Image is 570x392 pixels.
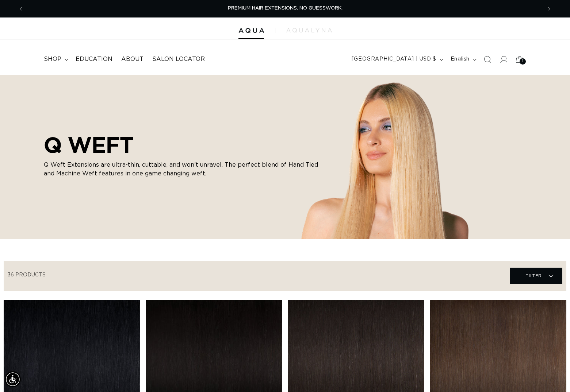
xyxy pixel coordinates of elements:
button: Previous announcement [13,2,29,16]
span: English [451,55,470,63]
span: Salon Locator [152,55,205,63]
div: Accessibility Menu [5,371,21,387]
a: About [117,51,148,67]
span: Filter [525,269,542,283]
img: Aqua Hair Extensions [238,28,264,33]
p: Q Weft Extensions are ultra-thin, cuttable, and won’t unravel. The perfect blend of Hand Tied and... [44,160,321,178]
summary: Search [479,51,496,67]
span: 36 products [8,272,46,277]
button: Next announcement [541,2,557,16]
summary: Filter [510,268,562,284]
summary: shop [39,51,71,67]
h2: Q WEFT [44,132,321,158]
span: PREMIUM HAIR EXTENSIONS. NO GUESSWORK. [228,6,343,11]
span: About [121,55,144,63]
button: [GEOGRAPHIC_DATA] | USD $ [347,53,446,66]
a: Salon Locator [148,51,209,67]
button: English [446,53,479,66]
img: aqualyna.com [286,28,332,32]
span: [GEOGRAPHIC_DATA] | USD $ [352,55,436,63]
span: Education [76,55,112,63]
span: shop [44,55,61,63]
span: 1 [522,58,524,65]
a: Education [71,51,117,67]
iframe: Chat Widget [533,357,570,392]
